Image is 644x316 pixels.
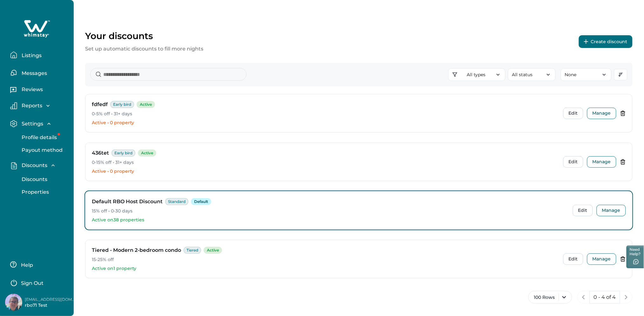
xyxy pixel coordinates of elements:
[10,258,66,271] button: Help
[92,257,558,263] p: 15-25% off
[587,253,616,265] button: Manage
[10,162,69,169] button: Discounts
[20,134,57,141] p: Profile details
[10,131,69,157] div: Settings
[10,102,69,109] button: Reports
[563,156,583,168] button: Edit
[597,205,626,216] button: Manage
[92,198,163,205] h3: Default RBO Host Discount
[204,247,222,254] span: Active
[587,108,616,119] button: Manage
[138,150,156,157] span: Active
[573,205,593,216] button: Edit
[92,168,558,175] p: Active • 0 property
[92,101,108,108] h3: fdfedf
[5,294,22,311] img: Whimstay Host
[20,147,63,153] p: Payout method
[20,121,43,127] p: Settings
[563,108,583,119] button: Edit
[92,208,568,214] p: 15% off • 0-30 days
[10,120,69,127] button: Settings
[10,49,69,61] button: Listings
[587,156,616,168] button: Manage
[594,294,616,300] p: 0 - 4 of 4
[10,66,69,79] button: Messages
[15,173,73,186] button: Discounts
[92,217,568,223] p: Active on 38 properties
[620,291,633,304] button: next page
[165,198,188,205] span: Standard
[20,162,47,169] p: Discounts
[92,111,558,117] p: 0-5% off • 31+ days
[590,291,620,304] button: 0 - 4 of 4
[579,35,633,48] button: Create discount
[528,291,572,304] button: 100 Rows
[110,101,134,108] span: Early bird
[184,247,201,254] span: Tiered
[25,296,76,303] p: [EMAIL_ADDRESS][DOMAIN_NAME]
[15,131,73,144] button: Profile details
[112,150,135,157] span: Early bird
[20,189,49,195] p: Properties
[563,253,583,265] button: Edit
[19,262,33,268] p: Help
[20,103,42,109] p: Reports
[20,176,47,183] p: Discounts
[20,52,42,59] p: Listings
[20,86,43,93] p: Reviews
[92,159,558,166] p: 0-15% off • 31+ days
[10,173,69,198] div: Discounts
[20,70,47,77] p: Messages
[191,198,211,205] span: Default
[10,84,69,97] button: Reviews
[577,291,590,304] button: previous page
[85,45,203,53] p: Set up automatic discounts to fill more nights
[92,149,109,157] h3: 436tet
[137,101,155,108] span: Active
[92,266,558,272] p: Active on 1 property
[21,280,44,286] p: Sign Out
[15,144,73,157] button: Payout method
[92,120,558,126] p: Active • 0 property
[92,246,181,254] h3: Tiered - Modern 2-bedroom condo
[25,302,76,309] p: rbo71 Test
[10,276,66,289] button: Sign Out
[85,30,203,41] p: Your discounts
[15,186,73,198] button: Properties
